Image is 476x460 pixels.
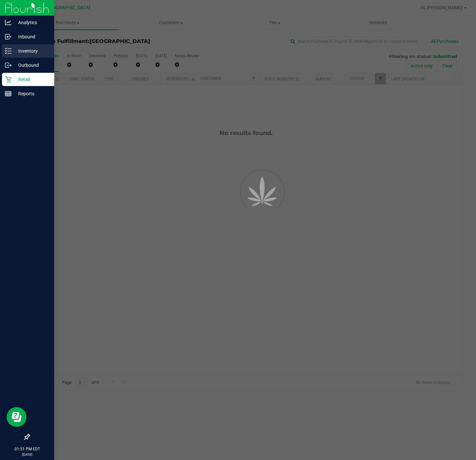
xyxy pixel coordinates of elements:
[12,61,51,69] p: Outbound
[12,75,51,83] p: Retail
[5,62,12,69] inline-svg: Outbound
[5,76,12,83] inline-svg: Retail
[7,407,26,427] iframe: Resource center
[5,33,12,40] inline-svg: Inbound
[5,19,12,26] inline-svg: Analytics
[12,90,51,98] p: Reports
[3,452,51,457] p: [DATE]
[12,47,51,55] p: Inventory
[12,19,51,26] p: Analytics
[3,446,51,452] p: 01:51 PM EDT
[5,90,12,97] inline-svg: Reports
[12,33,51,41] p: Inbound
[5,48,12,54] inline-svg: Inventory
